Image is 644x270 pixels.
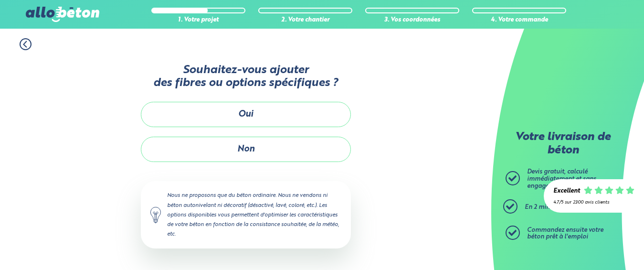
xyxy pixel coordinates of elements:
[508,131,618,157] p: Votre livraison de béton
[527,227,603,240] span: Commandez ensuite votre béton prêt à l'emploi
[365,17,459,24] div: 3. Vos coordonnées
[527,169,596,189] span: Devis gratuit, calculé immédiatement et sans engagement
[525,204,596,210] span: En 2 minutes top chrono
[472,17,566,24] div: 4. Votre commande
[151,17,245,24] div: 1. Votre projet
[141,181,351,248] div: Nous ne proposons que du béton ordinaire. Nous ne vendons ni béton autonivelant ni décoratif (dés...
[553,188,580,195] div: Excellent
[258,17,352,24] div: 2. Votre chantier
[141,64,351,90] p: Souhaitez-vous ajouter des fibres ou options spécifiques ?
[141,137,351,162] button: Non
[26,7,99,22] img: allobéton
[559,233,633,259] iframe: Help widget launcher
[141,102,351,127] button: Oui
[553,200,634,205] div: 4.7/5 sur 2300 avis clients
